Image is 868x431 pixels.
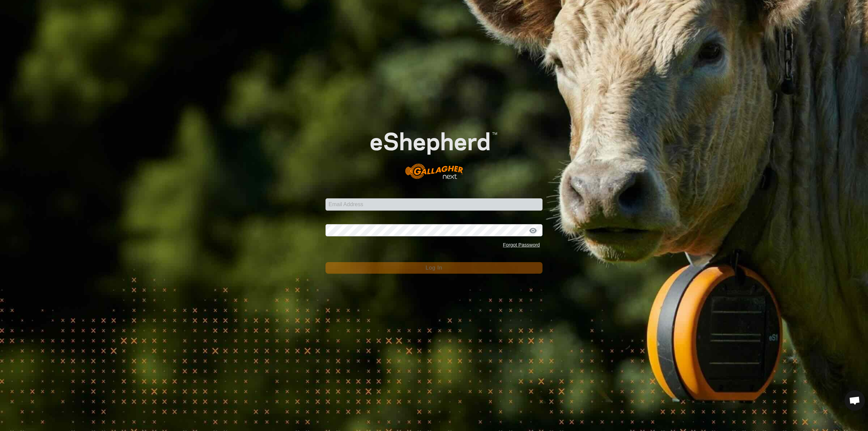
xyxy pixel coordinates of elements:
a: Open chat [845,390,865,411]
img: E-shepherd Logo [347,114,521,188]
span: Log In [426,265,442,271]
input: Email Address [325,198,542,211]
a: Forgot Password [503,242,540,248]
button: Log In [325,262,542,274]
